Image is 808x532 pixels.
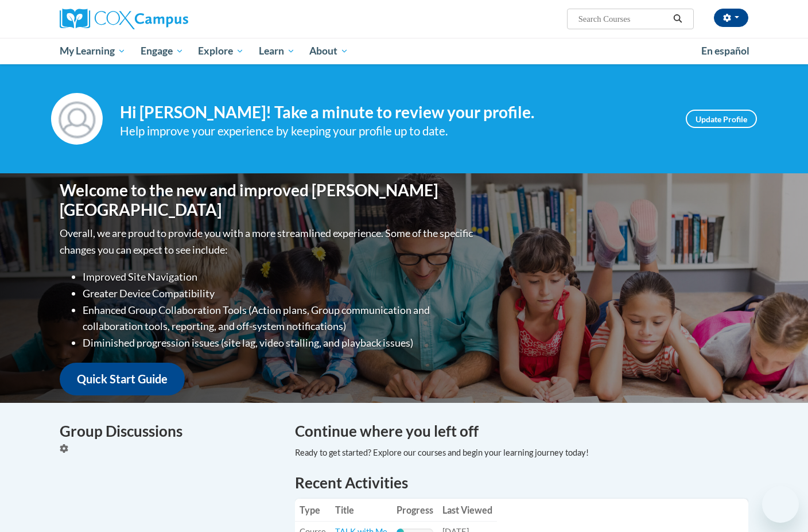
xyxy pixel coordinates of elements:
div: Help improve your experience by keeping your profile up to date. [120,122,669,141]
span: Engage [141,44,184,58]
h1: Recent Activities [295,472,748,493]
a: Explore [191,38,251,64]
a: Update Profile [686,110,757,128]
img: Profile Image [51,93,103,145]
th: Title [331,499,392,522]
th: Type [295,499,331,522]
p: Overall, we are proud to provide you with a more streamlined experience. Some of the specific cha... [60,225,476,258]
h4: Continue where you left off [295,420,748,442]
a: Cox Campus [60,9,278,29]
span: Learn [259,44,295,58]
span: En español [701,45,749,57]
img: Cox Campus [60,9,188,29]
h4: Group Discussions [60,420,278,442]
li: Diminished progression issues (site lag, video stalling, and playback issues) [83,335,476,351]
th: Progress [392,499,438,522]
div: Main menu [42,38,766,64]
span: My Learning [60,44,126,58]
th: Last Viewed [438,499,497,522]
a: Learn [251,38,302,64]
li: Enhanced Group Collaboration Tools (Action plans, Group communication and collaboration tools, re... [83,302,476,335]
h1: Welcome to the new and improved [PERSON_NAME][GEOGRAPHIC_DATA] [60,181,476,219]
span: About [309,44,348,58]
a: About [302,38,356,64]
h4: Hi [PERSON_NAME]! Take a minute to review your profile. [120,103,669,122]
a: Engage [133,38,191,64]
a: Quick Start Guide [60,363,185,395]
span: Explore [198,44,244,58]
li: Improved Site Navigation [83,269,476,285]
button: Search [669,12,686,26]
a: En español [694,39,757,63]
input: Search Courses [577,12,669,26]
button: Account Settings [714,9,748,27]
li: Greater Device Compatibility [83,285,476,302]
iframe: Button to launch messaging window [762,486,799,523]
a: My Learning [52,38,133,64]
